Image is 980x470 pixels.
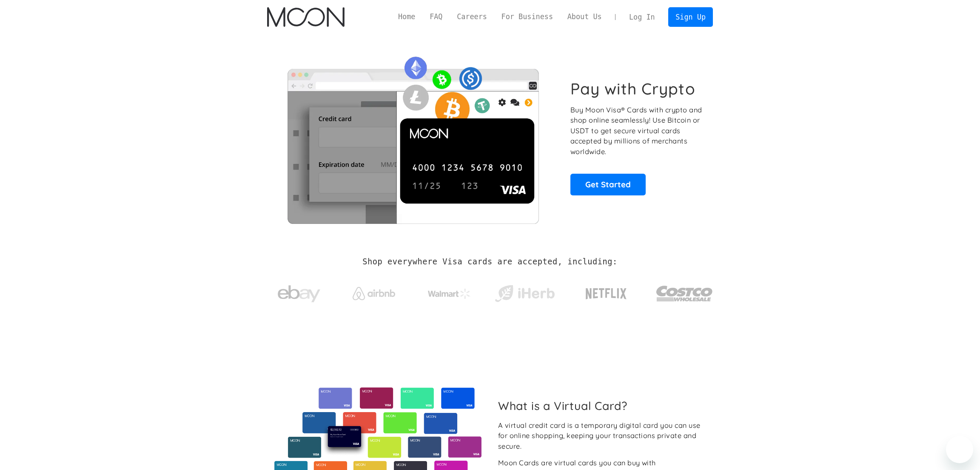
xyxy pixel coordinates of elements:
[391,11,422,22] a: Home
[622,8,662,26] a: Log In
[418,280,481,303] a: Walmart
[422,11,450,22] a: FAQ
[494,11,560,22] a: For Business
[267,272,330,312] a: ebay
[267,7,344,27] img: Moon Logo
[656,278,713,310] img: Costco
[428,289,470,299] img: Walmart
[656,269,713,314] a: Costco
[353,287,395,300] img: Airbnb
[493,274,556,309] a: iHerb
[946,436,973,463] iframe: Botón para iniciar la ventana de mensajería
[450,11,494,22] a: Careers
[278,281,320,307] img: ebay
[568,275,644,309] a: Netflix
[570,79,695,98] h1: Pay with Crypto
[585,283,627,304] img: Netflix
[668,7,712,26] a: Sign Up
[498,420,706,452] div: A virtual credit card is a temporary digital card you can use for online shopping, keeping your t...
[570,105,704,157] p: Buy Moon Visa® Cards with crypto and shop online seamlessly! Use Bitcoin or USDT to get secure vi...
[267,7,344,27] a: home
[498,399,706,413] h2: What is a Virtual Card?
[267,51,558,224] img: Moon Cards let you spend your crypto anywhere Visa is accepted.
[560,11,609,22] a: About Us
[342,278,406,304] a: Airbnb
[362,257,617,267] h2: Shop everywhere Visa cards are accepted, including:
[570,174,646,195] a: Get Started
[493,283,556,305] img: iHerb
